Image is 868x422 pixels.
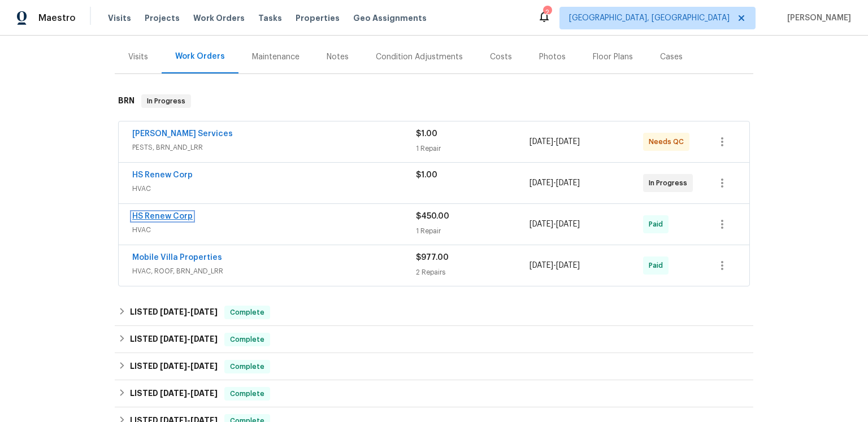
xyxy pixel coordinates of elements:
div: LISTED [DATE]-[DATE]Complete [115,353,753,380]
span: Projects [145,12,180,24]
span: Complete [225,361,269,372]
div: LISTED [DATE]-[DATE]Complete [115,299,753,326]
span: [DATE] [190,308,218,316]
div: 1 Repair [416,225,530,237]
div: 1 Repair [416,143,530,154]
div: Work Orders [175,51,225,62]
span: - [530,260,580,271]
span: - [160,362,218,370]
span: Tasks [258,14,282,22]
span: [DATE] [190,389,218,397]
h6: LISTED [130,306,218,319]
span: In Progress [142,95,190,107]
span: Paid [649,219,667,230]
span: $1.00 [416,171,437,179]
span: [DATE] [190,362,218,370]
span: [DATE] [160,308,187,316]
span: $1.00 [416,130,437,138]
div: BRN In Progress [115,83,753,119]
a: HS Renew Corp [132,212,193,220]
span: [DATE] [556,179,580,187]
div: LISTED [DATE]-[DATE]Complete [115,326,753,353]
a: HS Renew Corp [132,171,193,179]
span: Complete [225,388,269,399]
span: $977.00 [416,254,449,262]
span: [DATE] [160,362,187,370]
span: [GEOGRAPHIC_DATA], [GEOGRAPHIC_DATA] [569,12,730,24]
h6: LISTED [130,333,218,346]
div: Photos [539,51,566,63]
span: [DATE] [556,220,580,228]
div: Cases [660,51,683,63]
span: [DATE] [160,335,187,343]
span: - [530,136,580,147]
span: Properties [296,12,340,24]
span: HVAC, ROOF, BRN_AND_LRR [132,266,416,277]
span: Complete [225,307,269,318]
a: [PERSON_NAME] Services [132,130,233,138]
span: Geo Assignments [353,12,427,24]
div: 2 [543,7,551,18]
h6: LISTED [130,360,218,373]
span: [DATE] [530,262,553,269]
span: [DATE] [530,138,553,146]
a: Mobile Villa Properties [132,254,222,262]
span: [DATE] [556,262,580,269]
div: Floor Plans [593,51,633,63]
span: - [530,219,580,230]
div: Condition Adjustments [376,51,463,63]
span: [DATE] [160,389,187,397]
div: LISTED [DATE]-[DATE]Complete [115,380,753,407]
span: [DATE] [530,220,553,228]
span: Paid [649,260,667,271]
div: Visits [128,51,148,63]
span: $450.00 [416,212,449,220]
span: [PERSON_NAME] [783,12,851,24]
span: Maestro [38,12,76,24]
div: Maintenance [252,51,300,63]
span: PESTS, BRN_AND_LRR [132,142,416,153]
span: Visits [108,12,131,24]
span: HVAC [132,183,416,194]
span: Work Orders [193,12,245,24]
span: [DATE] [556,138,580,146]
span: - [160,308,218,316]
div: 2 Repairs [416,267,530,278]
span: HVAC [132,224,416,236]
span: In Progress [649,177,692,189]
h6: BRN [118,94,134,108]
span: [DATE] [530,179,553,187]
span: - [530,177,580,189]
span: Complete [225,334,269,345]
span: [DATE] [190,335,218,343]
div: Notes [327,51,349,63]
div: Costs [490,51,512,63]
h6: LISTED [130,387,218,401]
span: Needs QC [649,136,688,147]
span: - [160,389,218,397]
span: - [160,335,218,343]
